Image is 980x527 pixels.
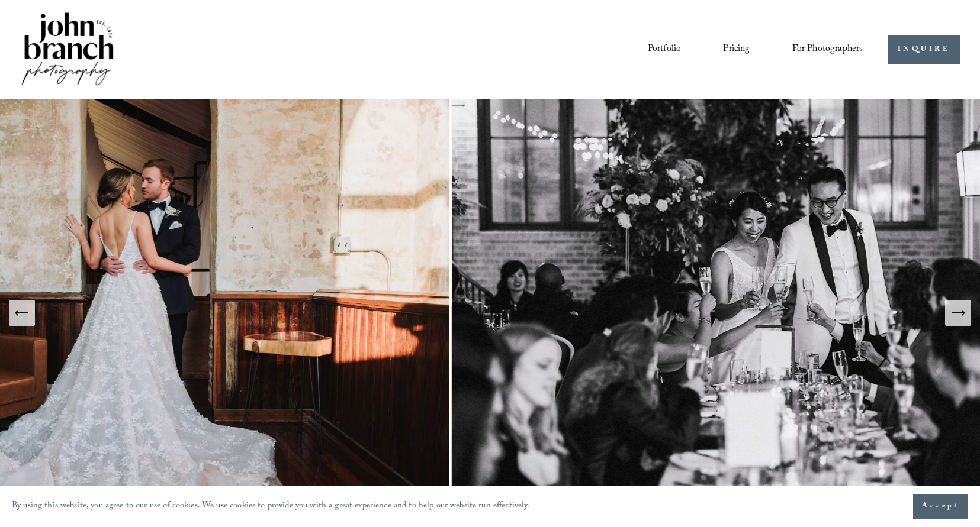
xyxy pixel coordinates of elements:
p: By using this website, you agree to our use of cookies. We use cookies to provide you with a grea... [12,498,530,515]
img: John Branch IV Photography [20,10,115,90]
a: INQUIRE [888,35,960,64]
button: Next Slide [945,300,971,326]
a: folder dropdown [792,40,863,60]
a: Portfolio [648,40,681,60]
span: Accept [922,500,959,512]
button: Previous Slide [9,300,35,326]
a: Pricing [723,40,750,60]
button: Accept [913,494,968,519]
span: For Photographers [792,40,863,59]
